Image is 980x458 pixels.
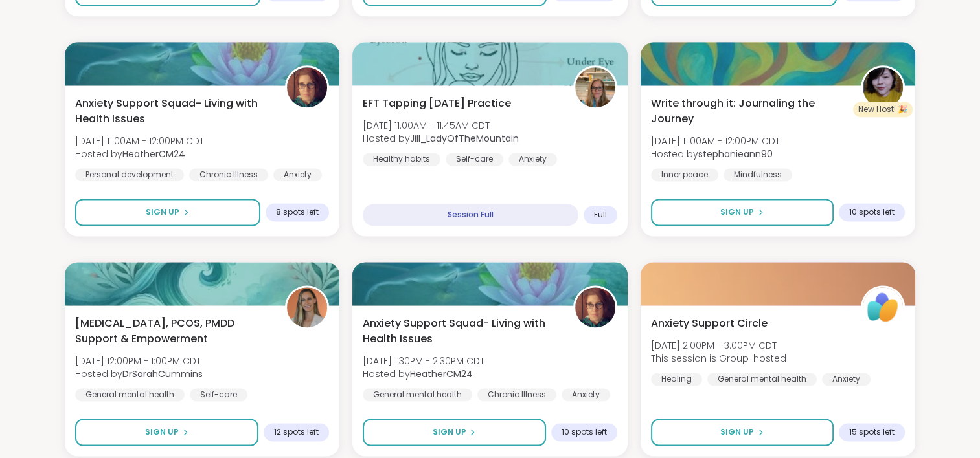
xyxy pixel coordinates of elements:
div: Session Full [363,204,578,226]
span: [DATE] 12:00PM - 1:00PM CDT [75,354,203,367]
span: Hosted by [363,132,519,145]
span: 10 spots left [849,207,895,217]
div: Anxiety [508,153,557,166]
div: Chronic Illness [189,168,268,181]
span: Sign Up [720,206,754,218]
div: Anxiety [822,373,871,386]
button: Sign Up [75,199,260,226]
span: Anxiety Support Squad- Living with Health Issues [363,316,558,347]
img: HeatherCM24 [287,67,327,107]
b: Jill_LadyOfTheMountain [410,132,519,145]
span: [DATE] 11:00AM - 12:00PM CDT [651,135,780,147]
div: Healing [651,373,702,386]
span: [DATE] 2:00PM - 3:00PM CDT [651,339,786,352]
button: Sign Up [651,419,834,446]
b: stephanieann90 [698,147,773,160]
span: Sign Up [432,426,466,438]
span: Hosted by [651,147,780,160]
span: Sign Up [720,426,754,438]
span: 8 spots left [276,207,319,217]
b: HeatherCM24 [122,147,185,160]
span: [DATE] 11:00AM - 11:45AM CDT [363,119,519,132]
div: Personal development [75,168,184,181]
div: Self-care [190,388,247,401]
div: Anxiety [273,168,322,181]
span: Write through it: Journaling the Journey [651,96,847,127]
img: ShareWell [863,287,903,327]
span: Hosted by [75,367,203,380]
span: This session is Group-hosted [651,352,786,365]
span: EFT Tapping [DATE] Practice [363,96,511,111]
span: Sign Up [145,426,179,438]
span: [DATE] 11:00AM - 12:00PM CDT [75,135,204,147]
button: Sign Up [363,419,545,446]
b: DrSarahCummins [122,367,203,380]
span: [MEDICAL_DATA], PCOS, PMDD Support & Empowerment [75,316,271,347]
img: Jill_LadyOfTheMountain [575,67,615,107]
button: Sign Up [651,199,834,226]
span: Hosted by [75,147,204,160]
span: Hosted by [363,367,484,380]
div: New Host! 🎉 [853,102,913,117]
span: Anxiety Support Squad- Living with Health Issues [75,96,271,127]
div: Self-care [446,153,503,166]
div: General mental health [363,388,472,401]
span: 10 spots left [562,427,607,437]
div: Mindfulness [724,168,792,181]
b: HeatherCM24 [410,367,473,380]
div: Healthy habits [363,153,440,166]
div: Anxiety [562,388,610,401]
div: General mental health [707,373,817,386]
div: General mental health [75,388,185,401]
img: stephanieann90 [863,67,903,107]
button: Sign Up [75,419,258,446]
span: Full [594,210,607,220]
span: 15 spots left [849,427,895,437]
img: DrSarahCummins [287,287,327,327]
span: [DATE] 1:30PM - 2:30PM CDT [363,354,484,367]
span: 12 spots left [274,427,319,437]
div: Inner peace [651,168,718,181]
span: Sign Up [146,206,179,218]
div: Chronic Illness [477,388,556,401]
span: Anxiety Support Circle [651,316,768,331]
img: HeatherCM24 [575,287,615,327]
